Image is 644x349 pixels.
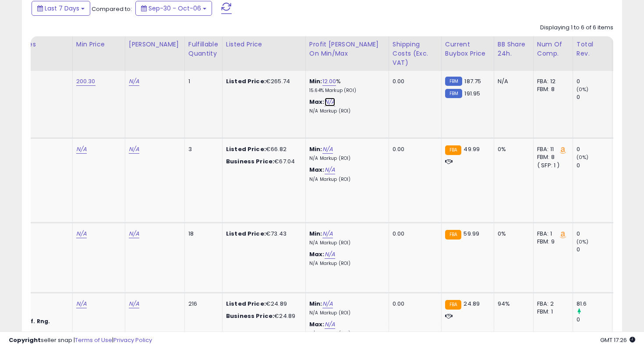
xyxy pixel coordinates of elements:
div: €73.43 [226,230,299,238]
span: 59.99 [464,229,479,238]
small: (0%) [577,238,589,245]
div: 3 [188,145,216,153]
div: seller snap | | [9,336,152,345]
strong: Copyright [9,336,41,344]
span: Compared to: [92,5,132,13]
span: 187.75 [464,77,481,85]
b: Business Price: [226,312,274,320]
b: Business Price: [226,157,274,166]
div: 0 [577,162,612,169]
b: Listed Price: [226,300,266,308]
span: 49.99 [464,145,480,153]
p: N/A Markup (ROI) [309,176,382,183]
span: 24.89 [464,300,480,308]
a: N/A [325,166,335,174]
div: 0.00 [393,230,435,238]
div: 0% [498,145,527,153]
b: Min: [309,300,322,308]
div: FBA: 1 [537,230,566,238]
small: FBA [445,145,461,155]
b: Max: [309,250,325,258]
div: 216 [188,300,216,308]
div: 0 [577,145,612,153]
div: Profit [PERSON_NAME] on Min/Max [309,40,385,58]
div: FBM: 8 [537,153,566,161]
div: 81.6 [577,300,612,308]
small: (0%) [577,154,589,161]
div: FBA: 11 [537,145,566,153]
div: FBM: 9 [537,238,566,246]
a: N/A [129,300,139,308]
p: N/A Markup (ROI) [309,108,382,114]
div: 0.00 [393,78,435,85]
div: 0 [577,230,612,238]
div: % [309,78,382,94]
div: €265.74 [226,78,299,85]
a: N/A [129,77,139,86]
div: [PERSON_NAME] [129,40,181,49]
a: N/A [76,145,87,154]
p: N/A Markup (ROI) [309,310,382,316]
div: 0.00 [393,145,435,153]
b: Max: [309,320,325,328]
small: FBM [445,77,462,86]
a: N/A [322,300,333,308]
div: Num of Comp. [537,40,569,58]
div: FBM: 8 [537,85,566,93]
div: Current Buybox Price [445,40,490,58]
div: ( SFP: 1 ) [537,162,566,169]
a: N/A [129,145,139,154]
button: Last 7 Days [32,1,90,16]
div: €66.82 [226,145,299,153]
a: N/A [76,229,87,238]
div: €24.89 [226,312,299,320]
div: 0 [577,316,612,324]
div: 18 [188,230,216,238]
div: Shipping Costs (Exc. VAT) [393,40,438,67]
button: Sep-30 - Oct-06 [135,1,212,16]
b: Min: [309,145,322,153]
div: 94% [498,300,527,308]
div: 0% [498,230,527,238]
small: FBM [445,89,462,98]
b: Listed Price: [226,145,266,153]
div: Total Rev. [577,40,609,58]
a: N/A [325,320,335,329]
a: N/A [76,300,87,308]
a: N/A [129,229,139,238]
a: Terms of Use [75,336,112,344]
div: 0.00 [393,300,435,308]
b: Listed Price: [226,229,266,238]
b: Max: [309,166,325,174]
small: FBA [445,300,461,310]
p: N/A Markup (ROI) [309,155,382,162]
div: FBM: 1 [537,308,566,316]
span: Last 7 Days [45,4,79,13]
b: Min: [309,229,322,238]
a: N/A [325,98,335,106]
p: N/A Markup (ROI) [309,240,382,246]
span: Sep-30 - Oct-06 [149,4,201,13]
div: FBA: 12 [537,78,566,85]
a: 200.30 [76,77,96,86]
b: Min: [309,77,322,85]
div: FBA: 2 [537,300,566,308]
small: (0%) [577,86,589,93]
div: 0 [577,246,612,254]
div: 1 [188,78,216,85]
span: 2025-10-14 17:26 GMT [600,336,635,344]
div: BB Share 24h. [498,40,530,58]
div: N/A [498,78,527,85]
div: 0 [577,93,612,101]
a: N/A [322,145,333,154]
div: €67.04 [226,158,299,166]
a: N/A [322,229,333,238]
div: Listed Price [226,40,302,49]
div: 0 [577,78,612,85]
b: Max: [309,98,325,106]
div: Min Price [76,40,121,49]
div: €24.89 [226,300,299,308]
b: Listed Price: [226,77,266,85]
small: FBA [445,230,461,240]
a: 12.00 [322,77,336,86]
